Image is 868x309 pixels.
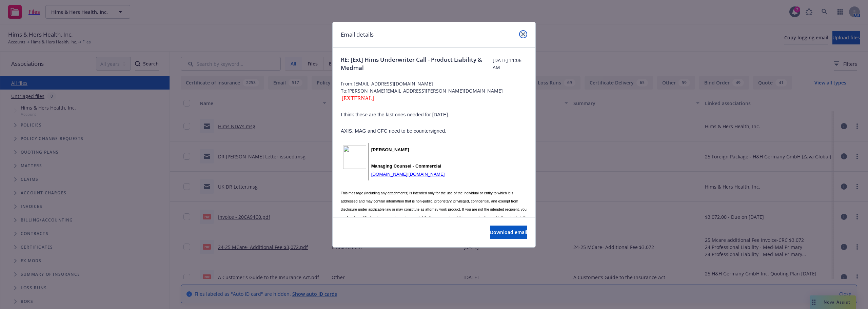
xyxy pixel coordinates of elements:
[490,226,527,239] button: Download email
[341,56,493,72] span: RE: [Ext] Hims Underwriter Call - Product Liability & Medmal
[371,163,441,169] span: Managing Counsel - Commercial
[341,191,527,236] span: This message (including any attachments) is intended only for the use of the individual or entity...
[341,30,374,39] h1: Email details
[341,128,446,134] span: AXIS, MAG and CFC need to be countersigned.
[519,30,527,38] a: close
[371,172,408,177] a: [DOMAIN_NAME]
[371,172,445,177] span: |
[343,146,367,169] img: image001.png@01DC3C25.9F2A2C70
[341,87,527,94] span: To: [PERSON_NAME][EMAIL_ADDRESS][PERSON_NAME][DOMAIN_NAME]
[490,229,527,235] span: Download email
[341,112,449,117] span: I think these are the last ones needed for [DATE].
[493,57,527,71] span: [DATE] 11:06 AM
[409,172,445,177] a: [DOMAIN_NAME]
[371,147,409,152] span: [PERSON_NAME]
[341,80,527,87] span: From: [EMAIL_ADDRESS][DOMAIN_NAME]
[341,94,527,102] div: [EXTERNAL]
